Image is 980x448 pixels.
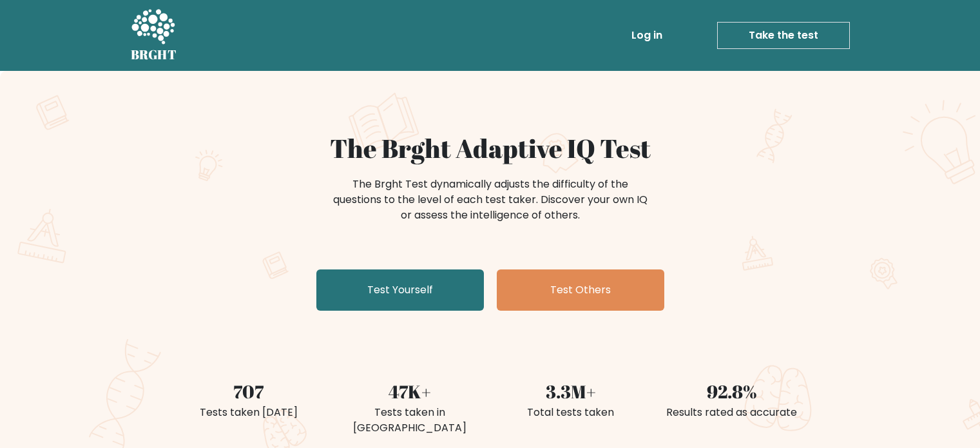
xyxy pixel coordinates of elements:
div: 47K+ [337,378,483,405]
div: Tests taken in [GEOGRAPHIC_DATA] [337,405,483,436]
a: Log in [626,23,668,48]
div: Results rated as accurate [659,405,805,420]
a: Test Yourself [316,269,484,311]
div: Tests taken [DATE] [176,405,322,420]
a: Take the test [717,22,850,49]
h1: The Brght Adaptive IQ Test [176,133,805,164]
div: The Brght Test dynamically adjusts the difficulty of the questions to the level of each test take... [329,177,651,223]
a: Test Others [497,269,664,311]
div: 3.3M+ [498,378,644,405]
div: 707 [176,378,322,405]
a: BRGHT [131,5,177,66]
div: 92.8% [659,378,805,405]
h5: BRGHT [131,47,177,63]
div: Total tests taken [498,405,644,420]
